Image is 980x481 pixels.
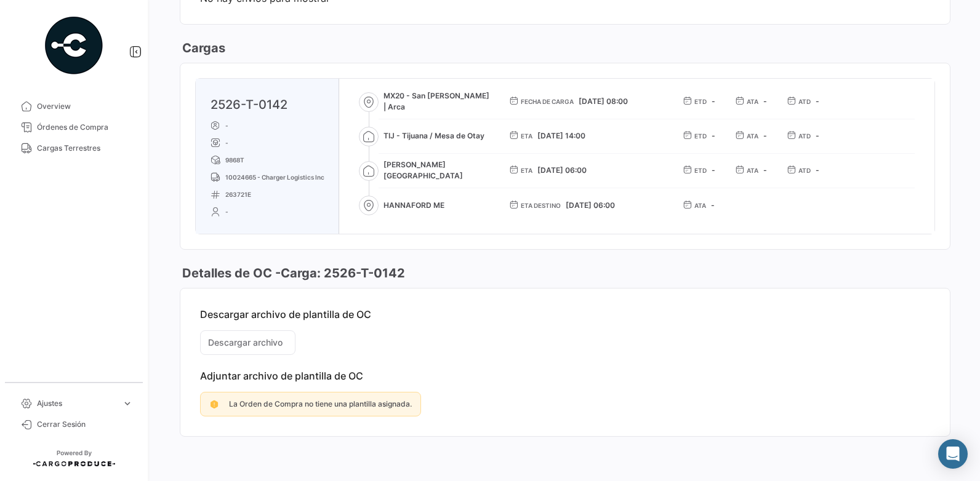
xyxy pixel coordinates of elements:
span: Fecha de carga [521,97,574,106]
a: Órdenes de Compra [10,117,138,138]
span: ETA [521,165,532,175]
span: - [225,207,228,217]
span: Cerrar Sesión [37,419,133,430]
span: - [763,165,767,175]
span: ETD [694,97,707,106]
h3: Cargas [180,39,225,57]
a: Cargas Terrestres [10,138,138,159]
span: expand_more [122,398,133,409]
span: Ajustes [37,398,117,409]
span: - [225,138,228,148]
span: [DATE] 08:00 [579,97,628,106]
span: ATD [798,97,811,106]
div: Abrir Intercom Messenger [938,439,968,469]
span: 10024665 - Charger Logistics Inc [225,172,324,182]
a: 2526-T-0142 [211,97,287,112]
span: [DATE] 14:00 [537,131,585,140]
p: Descargar archivo de plantilla de OC [200,308,930,320]
span: - [816,165,819,175]
span: Overview [37,101,133,112]
span: 263721E [225,189,251,199]
p: Adjuntar archivo de plantilla de OC [200,370,930,382]
span: La Orden de Compra no tiene una plantilla asignada. [229,399,412,408]
img: powered-by.png [43,15,105,76]
span: Órdenes de Compra [37,122,133,133]
span: ATA [747,131,758,141]
a: Overview [10,96,138,117]
h3: Detalles de OC - Carga: 2526-T-0142 [180,264,405,282]
span: TIJ - Tijuana / Mesa de Otay [384,130,489,141]
span: [DATE] 06:00 [566,201,615,210]
p: - [211,121,334,130]
span: ETA Destino [521,201,561,210]
span: [PERSON_NAME] [GEOGRAPHIC_DATA] [384,159,489,181]
span: - [711,201,715,210]
span: ETD [694,165,707,175]
span: ATA [694,201,706,210]
span: ATD [798,165,811,175]
span: - [816,131,819,140]
span: Cargas Terrestres [37,143,133,154]
span: - [712,97,715,106]
span: - [763,131,767,140]
span: [DATE] 06:00 [537,165,587,175]
span: 9868T [225,155,244,165]
span: - [712,131,715,140]
span: - [763,97,767,106]
span: ATA [747,165,758,175]
span: ETD [694,131,707,141]
span: - [712,165,715,175]
span: MX20 - San [PERSON_NAME] | Arca [384,90,489,113]
span: ATD [798,131,811,141]
span: HANNAFORD ME [384,200,489,211]
span: ETA [521,131,532,141]
span: - [816,97,819,106]
span: ATA [747,97,758,106]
